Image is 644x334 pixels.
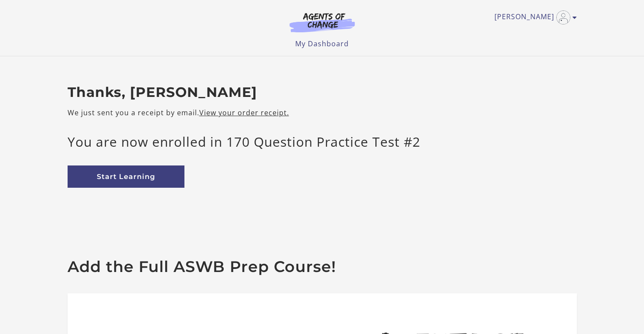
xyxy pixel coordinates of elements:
[494,10,572,24] a: Toggle menu
[68,258,577,276] h2: Add the Full ASWB Prep Course!
[295,39,349,48] a: My Dashboard
[199,108,289,117] a: View your order receipt.
[68,165,184,188] a: Start Learning
[68,84,577,101] h2: Thanks, [PERSON_NAME]
[68,132,577,152] p: You are now enrolled in 170 Question Practice Test #2
[280,12,364,32] img: Agents of Change Logo
[68,107,577,118] p: We just sent you a receipt by email.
